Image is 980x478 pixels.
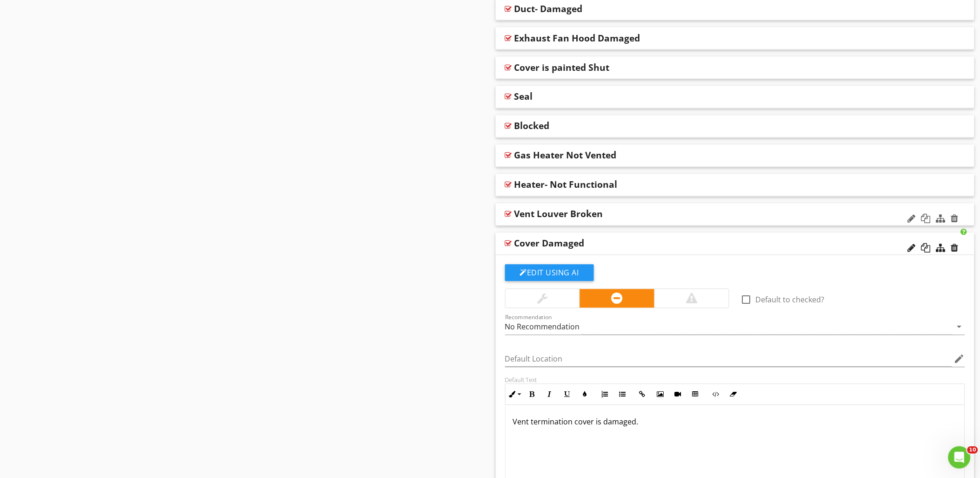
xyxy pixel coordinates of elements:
div: Seal [514,91,533,102]
div: Gas Heater Not Vented [514,150,617,161]
button: Inline Style [506,386,523,403]
div: No Recommendation [505,323,580,331]
button: Colors [576,386,594,403]
button: Insert Video [669,386,687,403]
label: Default to checked? [755,295,824,305]
button: Ordered List [596,386,614,403]
p: Vent termination cover is damaged. [513,417,958,428]
i: arrow_drop_down [954,321,965,333]
button: Insert Image (Ctrl+P) [652,386,669,403]
div: Cover is painted Shut [514,62,610,73]
div: Cover Damaged [514,238,585,249]
button: Code View [707,386,725,403]
button: Italic (Ctrl+I) [541,386,559,403]
span: 10 [967,446,978,454]
input: Default Location [505,352,953,367]
button: Insert Link (Ctrl+K) [634,386,652,403]
div: Heater- Not Functional [514,179,618,191]
button: Edit Using AI [505,265,594,281]
button: Unordered List [614,386,632,403]
div: Blocked [514,121,550,132]
iframe: Intercom live chat [948,446,971,469]
div: Duct- Damaged [514,3,583,14]
div: Default Text [505,376,966,384]
button: Clear Formatting [725,386,742,403]
button: Bold (Ctrl+B) [523,386,541,403]
div: Exhaust Fan Hood Damaged [514,33,640,44]
button: Underline (Ctrl+U) [559,386,576,403]
i: edit [954,354,965,365]
button: Insert Table [687,386,705,403]
div: Vent Louver Broken [514,209,603,220]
